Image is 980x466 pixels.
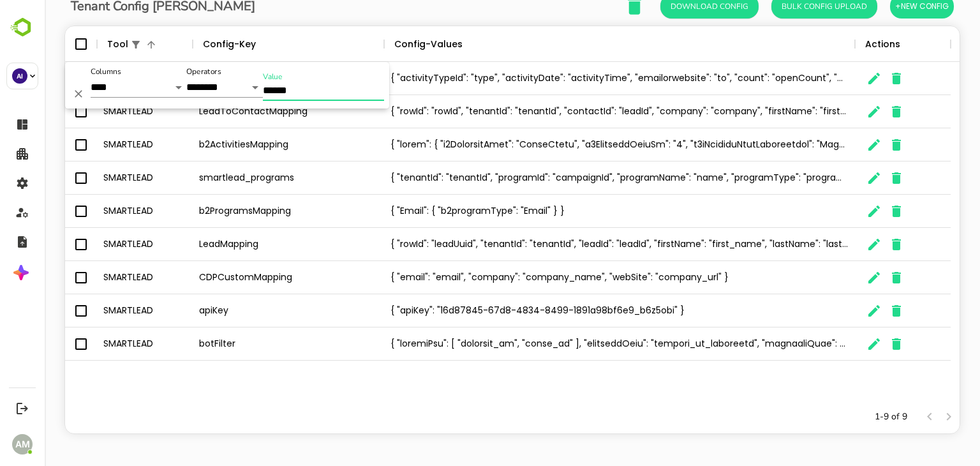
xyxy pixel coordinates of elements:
div: { "tenantId": "tenantId", "programId": "campaignId", "programName": "name", "programType": "progr... [339,162,810,195]
div: Actions [820,26,856,62]
div: { "Email": { "b2programType": "Email" } } [339,195,810,228]
div: SMARTLEAD [52,228,148,261]
div: Config-Key [158,26,211,62]
div: SMARTLEAD [52,261,148,294]
div: b2ProgramsMapping [148,195,339,228]
div: SMARTLEAD [52,294,148,327]
div: CDPCustomMapping [148,261,339,294]
label: Operators [142,68,177,76]
div: b2ActivitiesMapping [148,128,339,162]
div: AM [12,434,33,455]
div: smartlead_programs [148,162,339,195]
button: Delete [26,86,42,102]
div: SMARTLEAD [52,95,148,128]
img: BambooboxLogoMark.f1c84d78b4c51b1a7b5f700c9845e183.svg [6,15,39,40]
div: Config-Values [350,26,418,62]
div: SMARTLEAD [52,162,148,195]
div: The User Data [20,26,916,434]
button: Sort [99,37,114,52]
div: { "activityTypeId": "type", "activityDate": "activityTime", "emailorwebsite": "to", "count": "ope... [339,62,810,95]
div: Tool [63,26,84,62]
div: { "lorem": { "i2DolorsitAmet": "ConseCtetu", "a3ElitseddOeiuSm": "4", "t3iNcididuNtutLaboreetdol"... [339,128,810,162]
button: Sort [211,37,226,52]
button: Show filters [84,37,99,52]
div: LeadToContactMapping [148,95,339,128]
div: { "rowId": "leadUuid", "tenantId": "tenantId", "leadId": "leadId", "firstName": "first_name", "la... [339,228,810,261]
div: SMARTLEAD [52,128,148,162]
div: SMARTLEAD [52,195,148,228]
button: Logout [13,400,31,417]
div: botFilter [148,327,339,361]
button: Sort [418,37,433,52]
div: AI [12,68,27,84]
label: Value [218,73,238,81]
div: LeadMapping [148,228,339,261]
p: 1-9 of 9 [830,410,863,423]
div: { "email": "email", "company": "company_name", "webSite": "company_url" } [339,261,810,294]
div: apiKey [148,294,339,327]
div: { "loremiPsu": [ "dolorsit_am", "conse_ad" ], "elitseddOeiu": "tempori_ut_laboreetd", "magnaaliQu... [339,327,810,361]
label: Columns [46,68,77,76]
div: 1 active filter [84,26,99,62]
div: { "apiKey": "16d87845-67d8-4834-8499-1891a98bf6e9_b6z5obi" } [339,294,810,327]
div: { "rowId": "rowId", "tenantId": "tenantId", "contactId": "leadId", "company": "company", "firstNa... [339,95,810,128]
div: SMARTLEAD [52,327,148,361]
